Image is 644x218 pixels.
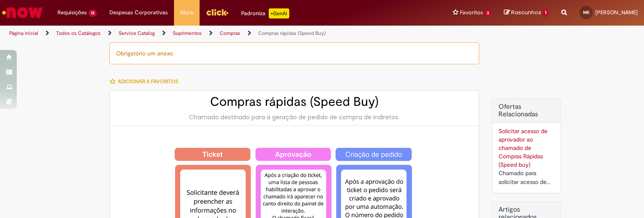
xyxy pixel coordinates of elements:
span: 3 [485,10,492,17]
a: Todos os Catálogos [56,30,101,37]
div: Chamado destinado para a geração de pedido de compra de indiretos. [118,113,470,121]
span: Adicionar a Favoritos [118,78,178,85]
div: Obrigatório um anexo. [109,42,479,64]
a: Compras rápidas (Speed Buy) [258,30,326,37]
a: Suprimentos [173,30,202,37]
img: click_logo_yellow_360x200.png [206,6,229,18]
div: Ofertas Relacionadas [492,99,561,193]
span: Favoritos [460,8,483,17]
div: Padroniza [241,8,289,18]
h2: Ofertas Relacionadas [499,103,554,118]
span: [PERSON_NAME] [595,9,638,16]
span: MK [583,10,589,15]
span: Despesas Corporativas [109,8,168,17]
a: Rascunhos [504,9,549,17]
span: 13 [88,10,97,17]
a: Página inicial [9,30,38,37]
p: +GenAi [269,8,289,18]
span: 1 [543,9,549,17]
a: Solicitar acesso de aprovador ao chamado de Compras Rápidas (Speed buy) [499,127,548,168]
img: ServiceNow [1,4,44,21]
span: Rascunhos [511,8,541,16]
span: More [180,8,193,17]
ul: Trilhas de página [6,26,423,41]
a: Compras [220,30,240,37]
span: Requisições [57,8,87,17]
h2: Compras rápidas (Speed Buy) [118,95,470,109]
div: Chamado para solicitar acesso de aprovador ao ticket de Speed buy [499,169,554,186]
a: Service Catalog [119,30,155,37]
button: Adicionar a Favoritos [109,73,183,90]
